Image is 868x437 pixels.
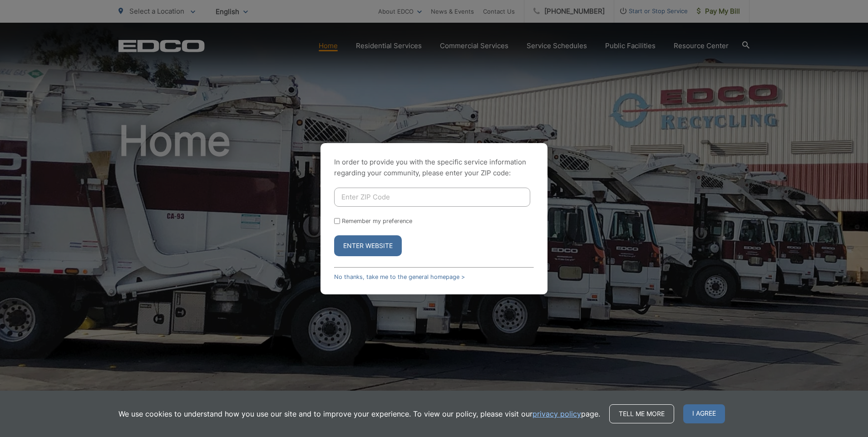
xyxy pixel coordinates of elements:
[118,408,600,419] p: We use cookies to understand how you use our site and to improve your experience. To view our pol...
[609,404,674,423] a: Tell me more
[533,408,581,419] a: privacy policy
[683,404,725,423] span: I agree
[334,235,402,256] button: Enter Website
[334,273,465,280] a: No thanks, take me to the general homepage >
[342,218,412,224] label: Remember my preference
[334,157,534,179] p: In order to provide you with the specific service information regarding your community, please en...
[334,188,530,207] input: Enter ZIP Code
